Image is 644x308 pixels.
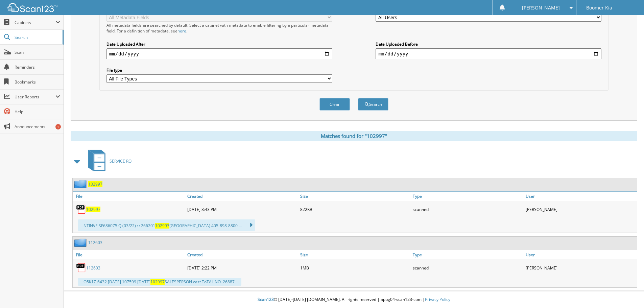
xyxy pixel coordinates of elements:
img: PDF.png [76,204,86,214]
label: Date Uploaded Before [376,41,601,47]
a: Size [299,250,411,259]
span: 102997 [150,279,165,285]
div: ...NTINVE SF686075 Q (03/22) : : 266201 [GEOGRAPHIC_DATA] 405-898-8800 ... [78,219,255,231]
span: 102997 [155,223,169,229]
a: File [73,192,186,201]
a: here [177,28,186,34]
div: All metadata fields are searched by default. Select a cabinet with metadata to enable filtering b... [106,22,332,34]
div: [PERSON_NAME] [524,203,637,216]
a: Created [186,250,299,259]
button: Search [358,98,388,111]
div: 822KB [299,203,411,216]
div: Matches found for "102997" [71,131,637,141]
span: [PERSON_NAME] [522,6,560,10]
span: User Reports [15,94,55,100]
span: Cabinets [15,20,55,25]
a: User [524,192,637,201]
div: © [DATE]-[DATE] [DOMAIN_NAME]. All rights reserved | appg04-scan123-com | [64,291,644,308]
div: 1 [55,124,61,129]
a: Type [411,192,524,201]
label: Date Uploaded After [106,41,332,47]
div: scanned [411,203,524,216]
div: scanned [411,261,524,275]
a: 112603 [88,240,102,245]
a: Privacy Policy [425,297,450,302]
span: Search [15,34,59,40]
span: SERVICE RO [110,158,132,164]
div: 1MB [299,261,411,275]
button: Clear [319,98,350,111]
input: start [106,48,332,59]
a: File [73,250,186,259]
div: [DATE] 3:43 PM [186,203,299,216]
img: scan123-logo-white.svg [7,3,57,12]
a: 102997 [88,181,102,187]
a: Size [299,192,411,201]
img: folder2.png [74,238,88,247]
a: User [524,250,637,259]
span: Scan123 [258,297,274,302]
a: SERVICE RO [84,148,132,174]
span: Help [15,109,60,115]
a: Type [411,250,524,259]
input: end [376,48,601,59]
span: Announcements [15,124,60,129]
div: [PERSON_NAME] [524,261,637,275]
span: Scan [15,49,60,55]
label: File type [106,67,332,73]
span: Boomer Kia [586,6,612,10]
span: Reminders [15,64,60,70]
a: 112603 [86,265,100,271]
span: Bookmarks [15,79,60,85]
div: [DATE] 2:22 PM [186,261,299,275]
a: Created [186,192,299,201]
img: PDF.png [76,263,86,273]
a: 102997 [86,207,100,212]
div: ...O5K1Z-6432 [DATE] 107599 [DATE] SALESPERSON cast ToTAL NO. 26887 ... [78,278,241,286]
img: folder2.png [74,180,88,188]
